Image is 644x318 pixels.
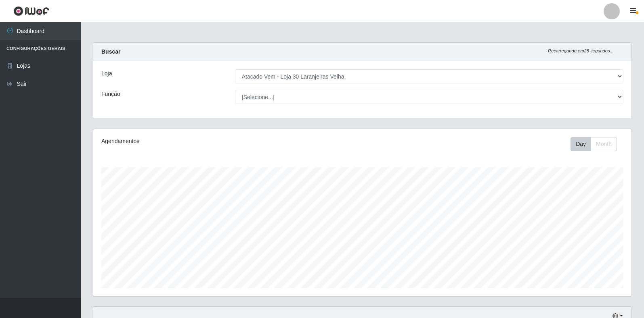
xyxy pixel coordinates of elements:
label: Função [101,90,120,98]
label: Loja [101,69,112,78]
i: Recarregando em 28 segundos... [548,48,614,53]
div: First group [571,137,617,151]
div: Toolbar with button groups [571,137,623,151]
button: Month [591,137,617,151]
img: CoreUI Logo [13,6,49,16]
strong: Buscar [101,48,120,55]
div: Agendamentos [101,137,312,145]
button: Day [571,137,591,151]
